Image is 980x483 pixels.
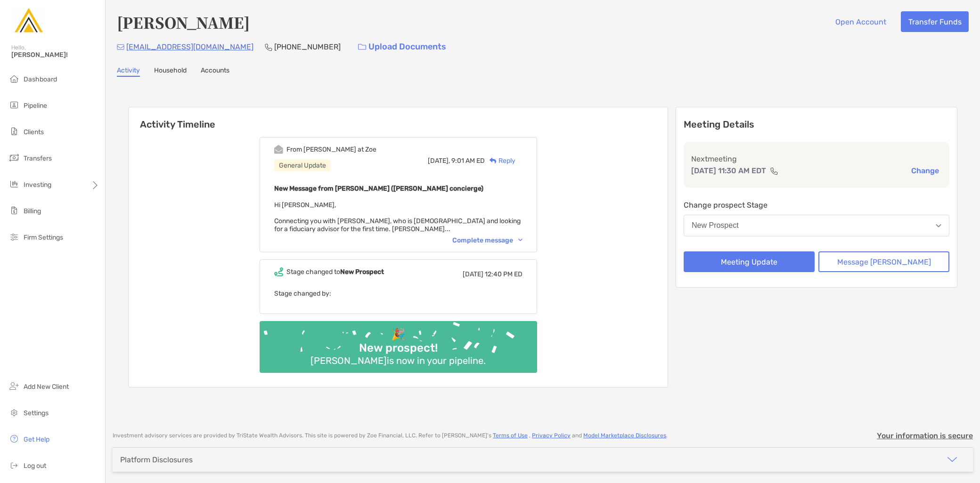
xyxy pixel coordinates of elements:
span: [PERSON_NAME]! [11,51,99,59]
img: Phone Icon [265,43,272,51]
img: Reply icon [490,158,497,164]
div: Complete message [452,236,523,244]
div: Platform Disclosures [120,455,193,464]
a: Privacy Policy [532,432,571,439]
span: Clients [24,128,44,136]
button: Message [PERSON_NAME] [818,251,949,272]
span: 12:40 PM ED [485,270,523,278]
img: icon arrow [947,454,958,465]
p: Meeting Details [684,119,949,130]
button: New Prospect [684,215,949,236]
div: Stage changed to [286,268,384,276]
img: clients icon [8,126,20,137]
a: Terms of Use [493,432,528,439]
button: Transfer Funds [901,11,969,32]
div: From [PERSON_NAME] at Zoe [286,145,376,153]
img: communication type [770,167,778,175]
a: Accounts [201,66,229,77]
div: 🎉 [387,328,409,341]
span: Pipeline [24,102,47,110]
img: pipeline icon [8,99,20,111]
b: New Message from [PERSON_NAME] ([PERSON_NAME] concierge) [274,185,483,193]
button: Open Account [828,11,893,32]
span: Add New Client [24,383,69,391]
p: Next meeting [691,153,942,165]
p: Investment advisory services are provided by TriState Wealth Advisors . This site is powered by Z... [113,432,668,439]
img: settings icon [8,407,20,418]
span: Investing [24,181,51,189]
div: General Update [274,160,331,171]
img: investing icon [8,178,20,190]
p: [EMAIL_ADDRESS][DOMAIN_NAME] [126,41,253,53]
span: 9:01 AM ED [451,157,485,165]
div: New prospect! [355,341,441,355]
img: button icon [358,44,366,50]
h4: [PERSON_NAME] [117,11,250,33]
img: firm-settings icon [8,231,20,242]
span: Transfers [24,154,52,162]
span: Settings [24,409,49,417]
p: Your information is secure [877,431,973,440]
button: Meeting Update [684,251,815,272]
span: [DATE], [428,157,450,165]
img: get-help icon [8,433,20,444]
img: logout icon [8,459,20,471]
span: Firm Settings [24,233,63,241]
p: [PHONE_NUMBER] [274,41,341,53]
img: Chevron icon [518,239,523,241]
img: Event icon [274,145,283,154]
a: Model Marketplace Disclosures [583,432,666,439]
div: New Prospect [692,221,739,230]
img: Confetti [260,321,537,365]
img: Event icon [274,267,283,276]
span: Dashboard [24,75,57,83]
img: Email Icon [117,44,124,50]
span: Get Help [24,435,49,443]
img: transfers icon [8,152,20,163]
p: Stage changed by: [274,288,523,299]
img: Open dropdown arrow [936,224,941,227]
img: add_new_client icon [8,380,20,392]
a: Upload Documents [352,37,452,57]
b: New Prospect [340,268,384,276]
a: Household [154,66,187,77]
p: Change prospect Stage [684,199,949,211]
div: Reply [485,156,515,166]
span: Log out [24,462,46,470]
h6: Activity Timeline [129,107,668,130]
img: billing icon [8,205,20,216]
p: [DATE] 11:30 AM EDT [691,165,766,177]
img: Zoe Logo [11,4,45,38]
img: dashboard icon [8,73,20,84]
span: [DATE] [463,270,483,278]
div: [PERSON_NAME] is now in your pipeline. [307,355,490,366]
span: Billing [24,207,41,215]
a: Activity [117,66,140,77]
span: Hi [PERSON_NAME], Connecting you with [PERSON_NAME], who is [DEMOGRAPHIC_DATA] and looking for a ... [274,201,521,233]
button: Change [908,166,942,176]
